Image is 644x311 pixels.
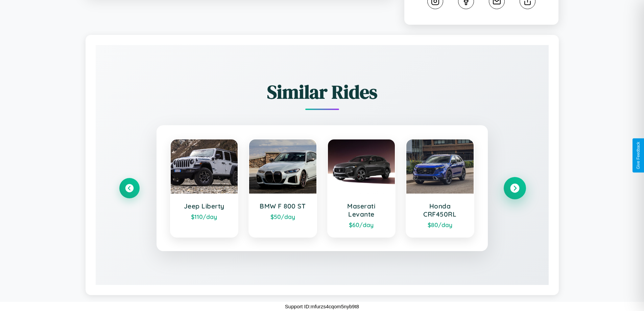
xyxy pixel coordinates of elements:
div: $ 60 /day [335,221,388,228]
div: $ 80 /day [413,221,467,228]
h3: Jeep Liberty [177,202,231,210]
div: $ 50 /day [256,213,310,220]
h3: Maserati Levante [335,202,388,218]
div: $ 110 /day [177,213,231,220]
a: Jeep Liberty$110/day [170,139,239,238]
a: BMW F 800 ST$50/day [248,139,317,238]
div: Give Feedback [636,142,641,169]
p: Support ID: mfurzs4cqom5nyb9t8 [285,302,359,311]
h3: BMW F 800 ST [256,202,310,210]
a: Maserati Levante$60/day [327,139,396,238]
a: Honda CRF450RL$80/day [406,139,474,238]
h3: Honda CRF450RL [413,202,467,218]
h2: Similar Rides [119,79,525,105]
